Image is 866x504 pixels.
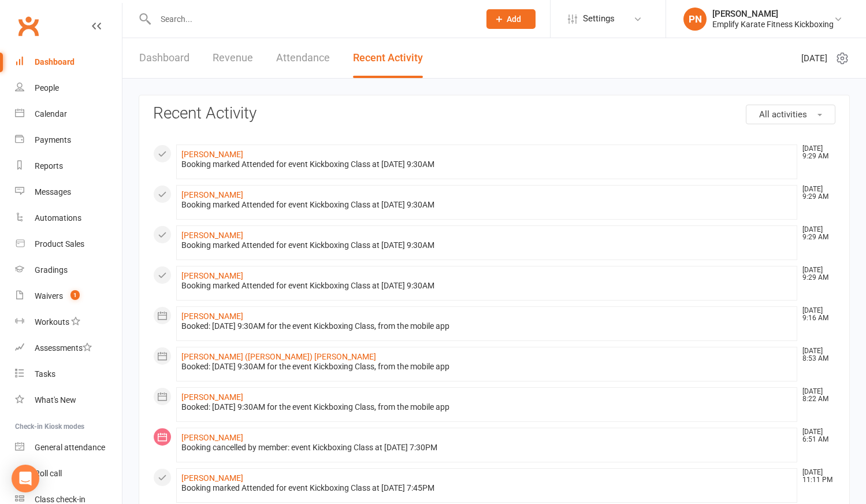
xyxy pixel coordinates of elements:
div: Assessments [35,343,92,353]
div: PN [683,8,707,31]
div: Booking marked Attended for event Kickboxing Class at [DATE] 9:30AM [181,160,792,169]
div: Tasks [35,369,55,379]
time: [DATE] 8:22 AM [797,388,835,403]
div: General attendance [35,443,105,452]
h3: Recent Activity [153,105,835,123]
time: [DATE] 6:51 AM [797,428,835,443]
a: [PERSON_NAME] [181,271,243,280]
div: Booked: [DATE] 9:30AM for the event Kickboxing Class, from the mobile app [181,321,792,331]
a: [PERSON_NAME] [181,190,243,199]
a: [PERSON_NAME] [181,433,243,442]
a: Clubworx [14,12,43,40]
a: [PERSON_NAME] [181,473,243,483]
a: [PERSON_NAME] [181,150,243,159]
a: Dashboard [139,38,189,78]
a: Recent Activity [353,38,423,78]
span: [DATE] [801,51,827,65]
span: 1 [70,290,80,300]
div: Booking cancelled by member: event Kickboxing Class at [DATE] 7:30PM [181,443,792,453]
a: Payments [15,127,122,153]
a: Gradings [15,257,122,283]
a: [PERSON_NAME] ([PERSON_NAME]) [PERSON_NAME] [181,352,376,361]
a: [PERSON_NAME] [181,392,243,402]
div: Waivers [35,291,63,301]
a: Waivers 1 [15,283,122,309]
div: Payments [35,135,71,144]
a: Automations [15,205,122,231]
div: Booking marked Attended for event Kickboxing Class at [DATE] 7:45PM [181,483,792,493]
a: Product Sales [15,231,122,257]
div: Booked: [DATE] 9:30AM for the event Kickboxing Class, from the mobile app [181,362,792,372]
div: Booking marked Attended for event Kickboxing Class at [DATE] 9:30AM [181,240,792,250]
a: [PERSON_NAME] [181,231,243,240]
div: Booking marked Attended for event Kickboxing Class at [DATE] 9:30AM [181,281,792,291]
div: Gradings [35,265,68,275]
button: All activities [746,105,835,124]
div: Automations [35,213,81,223]
a: Roll call [15,461,122,487]
a: What's New [15,387,122,413]
a: Attendance [276,38,330,78]
a: Reports [15,153,122,179]
time: [DATE] 9:29 AM [797,226,835,241]
a: Revenue [213,38,253,78]
div: Emplify Karate Fitness Kickboxing [712,19,834,29]
input: Search... [152,11,471,27]
span: All activities [759,109,807,120]
div: Dashboard [35,57,75,66]
a: Dashboard [15,49,122,75]
a: People [15,75,122,101]
div: Calendar [35,109,67,118]
a: Calendar [15,101,122,127]
time: [DATE] 9:29 AM [797,266,835,281]
div: Product Sales [35,239,84,249]
div: Workouts [35,317,69,327]
time: [DATE] 9:29 AM [797,145,835,160]
div: What's New [35,395,76,405]
div: Booking marked Attended for event Kickboxing Class at [DATE] 9:30AM [181,200,792,210]
a: Messages [15,179,122,205]
a: [PERSON_NAME] [181,312,243,321]
a: General attendance kiosk mode [15,435,122,461]
a: Assessments [15,335,122,361]
div: Reports [35,161,63,171]
time: [DATE] 9:16 AM [797,307,835,322]
a: Tasks [15,361,122,387]
div: Class check-in [35,495,86,504]
div: Roll call [35,469,62,478]
span: Add [507,14,521,24]
span: Settings [583,6,615,32]
div: Booked: [DATE] 9:30AM for the event Kickboxing Class, from the mobile app [181,402,792,412]
button: Add [486,9,536,29]
div: [PERSON_NAME] [712,9,834,19]
div: Open Intercom Messenger [12,465,39,492]
time: [DATE] 8:53 AM [797,347,835,362]
time: [DATE] 9:29 AM [797,186,835,201]
a: Workouts [15,309,122,335]
time: [DATE] 11:11 PM [797,469,835,484]
div: Messages [35,187,71,197]
div: People [35,83,59,92]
